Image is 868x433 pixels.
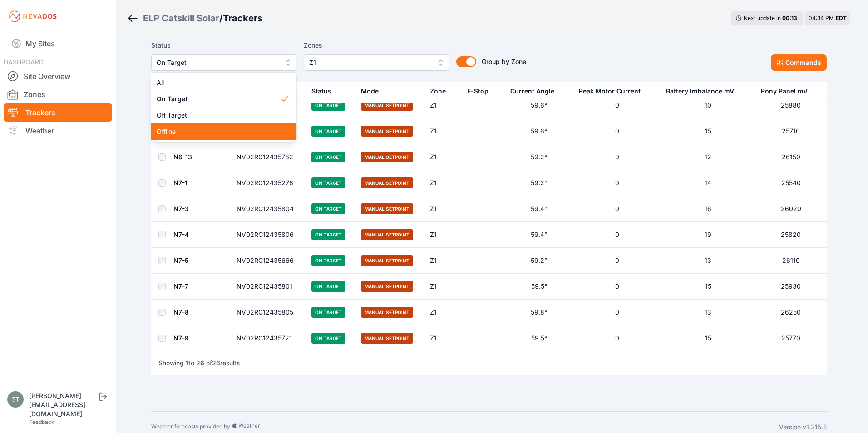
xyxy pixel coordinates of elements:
span: Off Target [157,111,280,120]
span: Offline [157,127,280,136]
span: All [157,78,280,87]
span: On Target [157,57,278,68]
div: On Target [151,73,296,142]
span: On Target [157,94,280,103]
button: On Target [151,54,296,71]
